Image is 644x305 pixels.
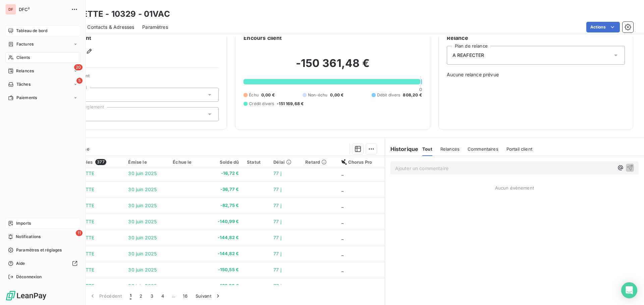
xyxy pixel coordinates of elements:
[206,234,239,241] span: -144,82 €
[128,203,157,208] span: 30 juin 2025
[76,78,83,84] span: 5
[621,282,637,298] div: Open Intercom Messenger
[206,218,239,225] span: -140,99 €
[273,170,281,176] span: 77 j
[377,92,400,98] span: Débit divers
[247,159,265,165] div: Statut
[341,219,343,224] span: _
[277,101,304,107] span: -151 169,68 €
[128,219,157,224] span: 30 juin 2025
[192,289,225,303] button: Suivant
[59,8,170,20] h3: VACHETTE - 10329 - 01VAC
[5,4,16,15] div: DF
[273,251,281,256] span: 77 j
[341,203,343,208] span: _
[5,290,47,301] img: Logo LeanPay
[419,87,422,92] span: 0
[273,159,297,165] div: Délai
[173,159,198,165] div: Échue le
[341,170,343,176] span: _
[142,24,168,30] span: Paramètres
[95,159,106,165] span: 377
[261,92,275,98] span: 0,00 €
[16,95,37,101] span: Paiements
[5,258,80,269] a: Aide
[41,34,219,42] h6: Informations client
[16,260,25,266] span: Aide
[16,81,31,87] span: Tâches
[273,186,281,192] span: 77 j
[447,34,625,42] h6: Relance
[273,203,281,208] span: 77 j
[16,55,30,61] span: Clients
[308,92,327,98] span: Non-échu
[385,145,419,153] h6: Historique
[16,41,34,47] span: Factures
[452,52,484,59] span: A REAFECTER
[76,230,83,236] span: 11
[130,293,131,299] span: 1
[19,7,67,12] span: DFC²
[206,159,239,165] div: Solde dû
[422,146,432,152] span: Tout
[273,219,281,224] span: 77 j
[85,289,126,303] button: Précédent
[341,251,343,256] span: _
[54,73,219,82] span: Propriétés Client
[147,289,157,303] button: 3
[244,34,282,42] h6: Encours client
[249,101,274,107] span: Crédit divers
[128,186,157,192] span: 30 juin 2025
[440,146,460,152] span: Relances
[128,267,157,273] span: 30 juin 2025
[74,64,83,70] span: 20
[468,146,498,152] span: Commentaires
[341,235,343,240] span: _
[157,289,168,303] button: 4
[495,185,534,190] span: Aucun évènement
[330,92,343,98] span: 0,00 €
[136,289,146,303] button: 2
[206,250,239,257] span: -144,82 €
[341,159,381,165] div: Chorus Pro
[16,234,41,240] span: Notifications
[87,24,134,30] span: Contacts & Adresses
[244,57,422,77] h2: -150 361,48 €
[128,251,157,256] span: 30 juin 2025
[128,283,157,289] span: 30 juin 2025
[206,202,239,209] span: -82,75 €
[273,283,281,289] span: 77 j
[206,266,239,273] span: -150,55 €
[179,289,192,303] button: 16
[273,235,281,240] span: 77 j
[16,68,34,74] span: Relances
[341,186,343,192] span: _
[586,22,620,32] button: Actions
[126,289,136,303] button: 1
[206,283,239,289] span: -162,60 €
[273,267,281,273] span: 77 j
[206,186,239,193] span: -36,77 €
[16,247,62,253] span: Paramètres et réglages
[128,235,157,240] span: 30 juin 2025
[128,159,165,165] div: Émise le
[305,159,333,165] div: Retard
[16,274,42,280] span: Déconnexion
[206,170,239,177] span: -16,72 €
[128,170,157,176] span: 30 juin 2025
[16,28,47,34] span: Tableau de bord
[249,92,259,98] span: Échu
[168,291,179,301] span: …
[16,220,31,226] span: Imports
[341,283,343,289] span: _
[506,146,532,152] span: Portail client
[403,92,422,98] span: 808,20 €
[447,71,625,78] span: Aucune relance prévue
[341,267,343,273] span: _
